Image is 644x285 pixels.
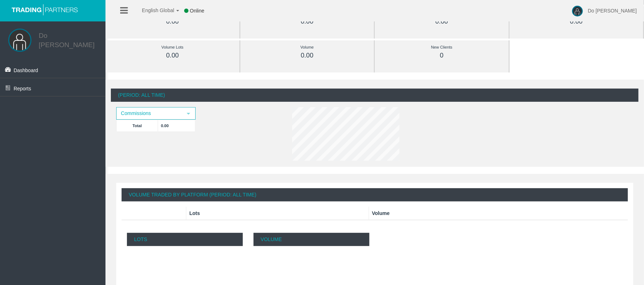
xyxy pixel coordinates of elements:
span: Do [PERSON_NAME] [588,8,637,14]
span: Reports [14,86,31,91]
div: (Period: All Time) [111,89,639,102]
th: Volume [369,207,628,220]
div: Volume Traded By Platform (Period: All Time) [122,188,628,201]
td: Total [117,120,158,131]
th: Lots [186,207,369,220]
a: Do [PERSON_NAME] [39,32,94,49]
img: user-image [572,6,583,16]
div: 0.00 [122,17,223,26]
span: Online [190,8,204,14]
div: 0.00 [256,17,358,26]
div: Volume Lots [122,43,223,51]
div: Volume [256,43,358,51]
div: 0.00 [391,17,493,26]
div: 0.00 [256,51,358,60]
span: select [186,111,191,116]
td: 0.00 [158,120,195,131]
div: 0.00 [526,17,628,26]
p: Lots [127,233,243,246]
span: English Global [133,7,174,13]
div: New Clients [391,43,493,51]
span: Commissions [117,108,182,119]
span: Dashboard [14,67,38,73]
div: 0 [391,51,493,60]
p: Volume [254,233,369,246]
img: logo.svg [9,4,80,15]
div: 0.00 [122,51,223,60]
